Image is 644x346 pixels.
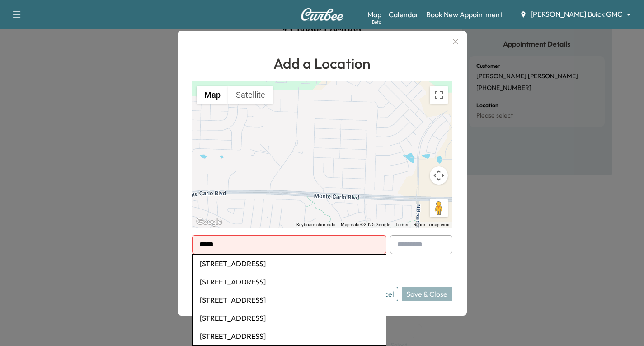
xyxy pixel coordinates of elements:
[531,9,622,19] span: [PERSON_NAME] Buick GMC
[395,222,408,227] a: Terms (opens in new tab)
[414,222,450,227] a: Report a map error
[228,86,273,104] button: Show satellite imagery
[430,166,448,185] button: Map camera controls
[192,52,452,74] h1: Add a Location
[193,255,386,273] li: [STREET_ADDRESS]
[193,291,386,309] li: [STREET_ADDRESS]
[193,273,386,291] li: [STREET_ADDRESS]
[389,9,419,20] a: Calendar
[296,222,335,228] button: Keyboard shortcuts
[194,216,224,228] img: Google
[194,216,224,228] a: Open this area in Google Maps (opens a new window)
[430,199,448,217] button: Drag Pegman onto the map to open Street View
[372,19,381,25] div: Beta
[430,86,448,104] button: Toggle fullscreen view
[341,222,390,227] span: Map data ©2025 Google
[197,86,228,104] button: Show street map
[426,9,503,20] a: Book New Appointment
[301,8,344,21] img: Curbee Logo
[367,9,381,20] a: MapBeta
[193,309,386,327] li: [STREET_ADDRESS]
[193,327,386,345] li: [STREET_ADDRESS]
